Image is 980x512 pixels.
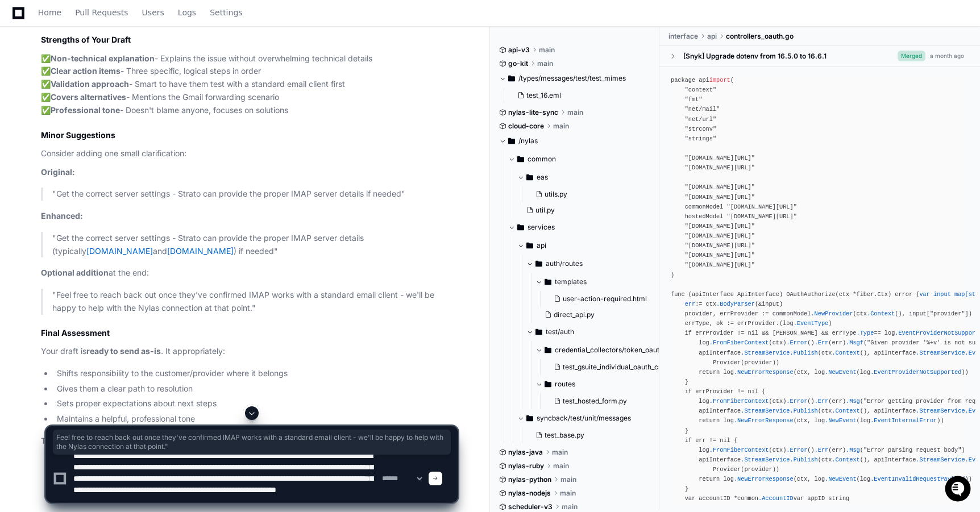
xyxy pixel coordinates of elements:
[555,380,575,389] span: routes
[11,11,34,34] img: PlayerZero
[526,239,533,252] svg: Directory
[508,122,544,131] span: cloud-core
[53,382,458,396] li: Gives them a clear path to resolution
[683,52,827,61] div: [Snyk] Upgrade dotenv from 16.5.0 to 16.6.1
[51,79,129,89] strong: Validation approach
[546,259,583,268] span: auth/routes
[39,85,186,96] div: Start new chat
[41,130,458,141] h2: Minor Suggestions
[41,327,458,339] h2: Final Assessment
[545,275,551,289] svg: Directory
[51,66,121,76] strong: Clear action items
[41,34,458,45] h2: Strengths of Your Draft
[11,85,32,105] img: 1736555170064-99ba0984-63c1-480f-8ee9-699278ef63ed
[113,119,138,128] span: Pylon
[535,375,687,393] button: routes
[210,9,242,16] span: Settings
[80,119,138,128] a: Powered byPylon
[709,398,769,405] span: .FromFiberContext
[549,393,680,409] button: test_hosted_form.py
[526,170,533,184] svg: Directory
[545,377,551,391] svg: Directory
[526,323,678,341] button: test/auth
[545,343,551,357] svg: Directory
[540,307,671,323] button: direct_api.py
[41,52,458,117] p: ✅ - Explains the issue without overwhelming technical details ✅ - Three specific, logical steps i...
[846,398,860,405] span: .Msg
[517,220,524,234] svg: Directory
[857,330,874,336] span: .Type
[535,206,555,215] span: util.py
[41,211,83,220] strong: Enhanced:
[41,345,458,358] p: Your draft is . It appropriately:
[508,134,515,148] svg: Directory
[867,310,895,317] span: .Context
[508,59,528,68] span: go-kit
[535,325,542,339] svg: Directory
[553,122,569,131] span: main
[741,349,790,356] span: .StreamService
[522,202,653,218] button: util.py
[537,241,546,250] span: api
[508,218,660,236] button: services
[508,150,660,168] button: common
[668,32,698,41] span: interface
[709,77,730,84] span: import
[517,152,524,166] svg: Directory
[508,72,515,85] svg: Directory
[51,53,155,63] strong: Non-technical explanation
[707,32,717,41] span: api
[555,346,663,355] span: credential_collectors/token_oauth
[526,255,678,273] button: auth/routes
[811,310,853,317] span: .NewProvider
[517,168,660,186] button: eas
[555,277,587,286] span: templates
[846,339,863,346] span: .Msgf
[508,45,530,55] span: api-v3
[178,9,196,16] span: Logs
[52,289,458,315] p: "Feel free to reach back out once they've confirmed IMAP works with a standard email client - we'...
[499,132,651,150] button: /nylas
[545,190,567,199] span: utils.py
[549,291,671,307] button: user-action-required.html
[786,339,807,346] span: .Error
[86,346,161,356] strong: ready to send as-is
[546,327,574,336] span: test/auth
[508,108,558,117] span: nylas-lite-sync
[535,273,678,291] button: templates
[832,349,859,356] span: .Context
[86,246,153,256] a: [DOMAIN_NAME]
[41,268,109,277] strong: Optional addition
[52,232,458,258] p: "Get the correct server settings - Strato can provide the proper IMAP server details (typically a...
[794,320,829,327] span: .EventType
[517,236,669,255] button: api
[563,397,627,406] span: test_hosted_form.py
[726,32,794,41] span: controllers_oauth.go
[870,369,961,376] span: .EventProviderNotSupported
[51,105,120,115] strong: Professional tone
[518,74,626,83] span: /types/messages/test/test_mimes
[11,45,207,64] div: Welcome
[167,246,234,256] a: [DOMAIN_NAME]
[142,9,164,16] span: Users
[537,173,548,182] span: eas
[535,257,542,270] svg: Directory
[898,51,925,61] span: Merged
[716,301,755,307] span: .BodyParser
[56,433,447,451] span: Feel free to reach back out once they've confirmed IMAP works with a standard email client - we'l...
[790,349,817,356] span: .Publish
[41,167,75,177] strong: Original:
[75,9,128,16] span: Pull Requests
[549,359,690,375] button: test_gsuite_individual_oauth_credential_collection.py
[52,188,458,201] p: "Get the correct server settings - Strato can provide the proper IMAP server details if needed"
[815,398,829,405] span: .Err
[53,367,458,380] li: Shifts responsibility to the customer/provider where it belongs
[537,59,553,68] span: main
[528,155,556,164] span: common
[944,474,974,505] iframe: Open customer support
[709,339,769,346] span: .FromFiberContext
[815,339,829,346] span: .Err
[825,369,856,376] span: .NewEvent
[567,108,583,117] span: main
[39,96,144,105] div: We're available if you need us!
